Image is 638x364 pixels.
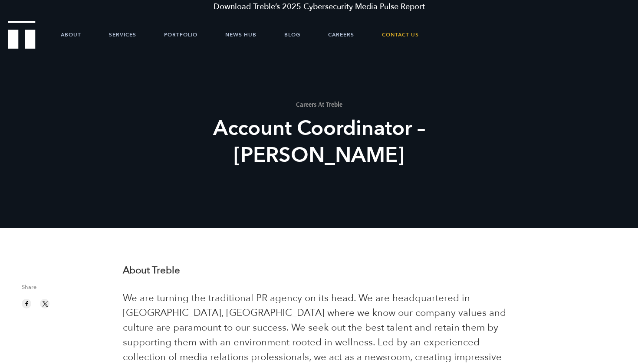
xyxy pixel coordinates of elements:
img: twitter sharing button [41,300,49,308]
a: Blog [284,22,300,48]
img: Treble logo [8,21,36,49]
img: facebook sharing button [23,300,31,308]
a: News Hub [225,22,257,48]
a: Portfolio [164,22,197,48]
a: Careers [328,22,354,48]
h1: Careers At Treble [159,101,479,108]
a: Services [109,22,136,48]
a: Contact Us [382,22,419,48]
span: Share [22,285,110,295]
h2: Account Coordinator – [PERSON_NAME] [159,115,479,169]
a: Treble Homepage [9,22,35,48]
a: About [61,22,81,48]
strong: About Treble [123,264,180,277]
